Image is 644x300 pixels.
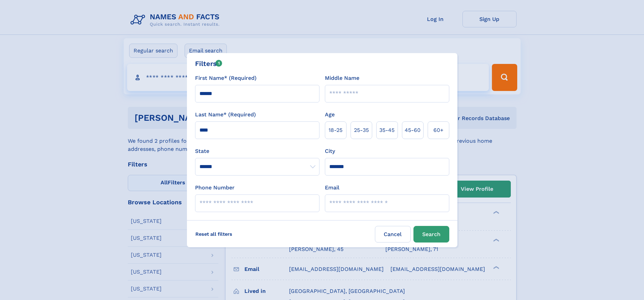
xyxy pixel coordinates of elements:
label: Last Name* (Required) [195,111,256,119]
span: 35‑45 [379,126,395,134]
label: Middle Name [325,74,359,82]
span: 18‑25 [329,126,342,134]
label: Email [325,184,339,192]
span: 25‑35 [354,126,369,134]
label: First Name* (Required) [195,74,257,82]
label: State [195,147,319,155]
label: Phone Number [195,184,235,192]
label: Age [325,111,335,119]
label: Reset all filters [191,226,237,242]
label: City [325,147,335,155]
span: 45‑60 [405,126,421,134]
button: Search [413,226,449,243]
span: 60+ [433,126,444,134]
label: Cancel [375,226,411,243]
div: Filters [195,59,222,69]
